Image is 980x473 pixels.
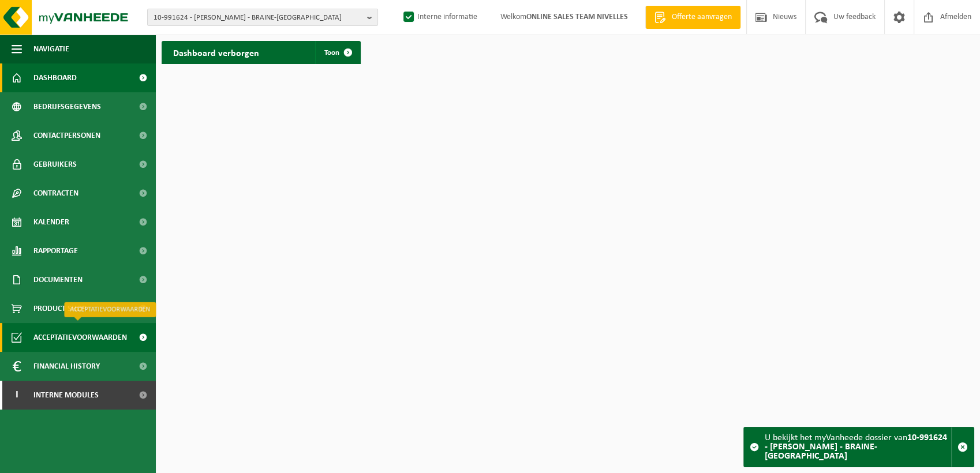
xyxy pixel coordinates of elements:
a: Toon [315,41,360,64]
span: Bedrijfsgegevens [33,92,101,121]
div: U bekijkt het myVanheede dossier van [765,427,951,467]
span: Rapportage [33,236,78,265]
span: Financial History [33,352,100,381]
strong: ONLINE SALES TEAM NIVELLES [526,13,628,21]
button: 10-991624 - [PERSON_NAME] - BRAINE-[GEOGRAPHIC_DATA] [147,9,378,26]
label: Interne informatie [401,9,477,26]
span: Offerte aanvragen [669,12,735,23]
span: Contracten [33,179,78,208]
span: Dashboard [33,63,77,92]
span: Kalender [33,208,69,236]
span: Documenten [33,265,83,294]
h2: Dashboard verborgen [162,41,271,63]
span: Toon [324,49,339,57]
strong: 10-991624 - [PERSON_NAME] - BRAINE-[GEOGRAPHIC_DATA] [765,433,947,461]
span: Interne modules [33,381,99,410]
span: Acceptatievoorwaarden [33,323,127,352]
span: Contactpersonen [33,121,100,150]
span: 10-991624 - [PERSON_NAME] - BRAINE-[GEOGRAPHIC_DATA] [154,9,362,27]
span: Navigatie [33,35,69,63]
span: Gebruikers [33,150,77,179]
a: Offerte aanvragen [645,6,740,29]
span: I [12,381,22,410]
span: Product Shop [33,294,86,323]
